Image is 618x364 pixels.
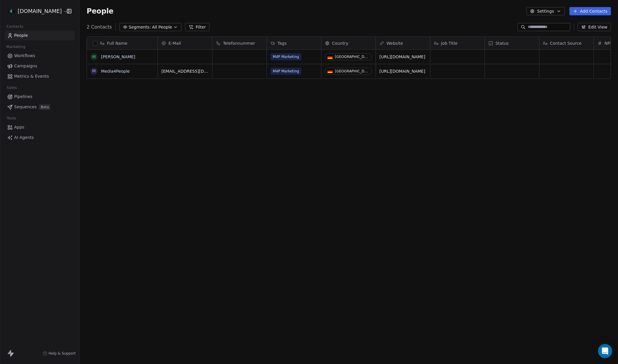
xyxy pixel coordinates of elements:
[5,102,75,112] a: SequencesBeta
[495,40,509,46] span: Status
[14,63,37,69] span: Campaigns
[335,55,369,59] div: [GEOGRAPHIC_DATA]
[14,124,24,130] span: Apps
[539,37,594,49] div: Contact Source
[107,40,128,46] span: Full Name
[92,68,96,74] div: M
[18,7,62,15] span: [DOMAIN_NAME]
[5,72,75,81] a: Metrics & Events
[14,94,32,100] span: Pipelines
[430,37,485,49] div: Job Title
[14,104,37,110] span: Sequences
[5,92,75,102] a: Pipelines
[212,37,267,49] div: Telefonnummer
[379,54,425,59] a: [URL][DOMAIN_NAME]
[168,40,181,46] span: E-Mail
[101,54,135,59] a: [PERSON_NAME]
[550,40,581,46] span: Contact Source
[4,42,28,51] span: Marketing
[5,61,75,71] a: Campaigns
[14,32,28,39] span: People
[270,53,301,60] span: M4P Marketing
[92,54,96,60] div: M
[39,104,51,110] span: Beta
[87,50,158,343] div: grid
[441,40,457,46] span: Job Title
[332,40,348,46] span: Country
[526,7,564,15] button: Settings
[4,22,26,31] span: Contacts
[14,73,49,79] span: Metrics & Events
[598,344,612,358] div: Open Intercom Messenger
[5,31,75,40] a: People
[4,114,19,123] span: Tools
[4,83,19,92] span: Sales
[158,37,212,49] div: E-Mail
[185,23,209,31] button: Filter
[267,37,321,49] div: Tags
[270,68,301,75] span: M4P Marketing
[485,37,539,49] div: Status
[277,40,287,46] span: Tags
[5,122,75,132] a: Apps
[87,24,112,31] span: 2 Contacts
[87,7,113,16] span: People
[569,7,611,15] button: Add Contacts
[7,6,63,16] button: [DOMAIN_NAME]
[14,53,35,59] span: Workflows
[578,23,611,31] button: Edit View
[14,134,34,141] span: AI Agents
[49,351,76,356] span: Help & Support
[386,40,403,46] span: Website
[379,69,425,74] a: [URL][DOMAIN_NAME]
[101,69,130,74] a: Media4People
[5,51,75,61] a: Workflows
[376,37,430,49] div: Website
[87,37,158,49] div: Full Name
[152,24,172,30] span: All People
[43,351,76,356] a: Help & Support
[335,69,369,73] div: [GEOGRAPHIC_DATA]
[129,24,151,30] span: Segments:
[8,8,15,15] img: logo-media4p.svg
[223,40,255,46] span: Telefonnummer
[321,37,376,49] div: Country
[161,68,209,74] span: [EMAIL_ADDRESS][DOMAIN_NAME]
[5,133,75,142] a: AI Agents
